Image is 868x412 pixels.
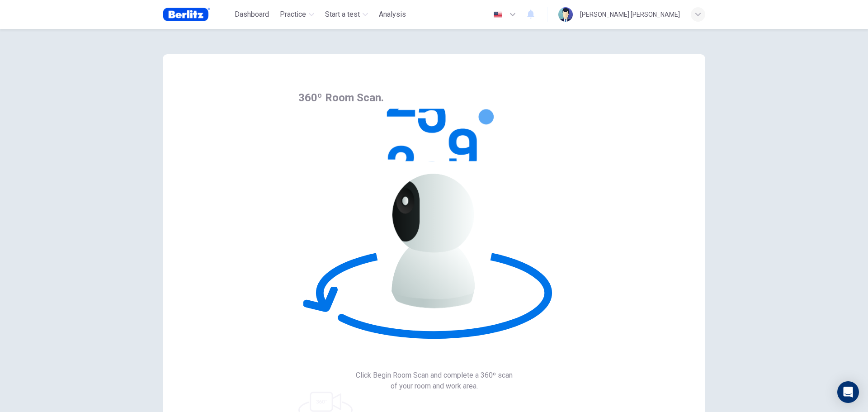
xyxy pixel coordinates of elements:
button: Analysis [375,6,410,23]
span: Start a test [325,9,360,20]
span: 360º Room Scan. [298,91,384,104]
div: Open Intercom Messenger [837,381,859,403]
button: Start a test [321,6,372,23]
img: Profile picture [558,7,573,22]
span: Dashboard [235,9,269,20]
a: Berlitz Brasil logo [163,5,231,24]
button: Practice [276,6,318,23]
span: Practice [280,9,306,20]
div: [PERSON_NAME] [PERSON_NAME] [580,9,680,20]
button: Dashboard [231,6,273,23]
img: Berlitz Brasil logo [163,5,210,24]
img: en [492,11,504,18]
span: Analysis [379,9,406,20]
div: You need a license to access this content [375,6,410,23]
span: Click Begin Room Scan and complete a 360º scan [298,370,570,381]
span: of your room and work area. [298,381,570,392]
